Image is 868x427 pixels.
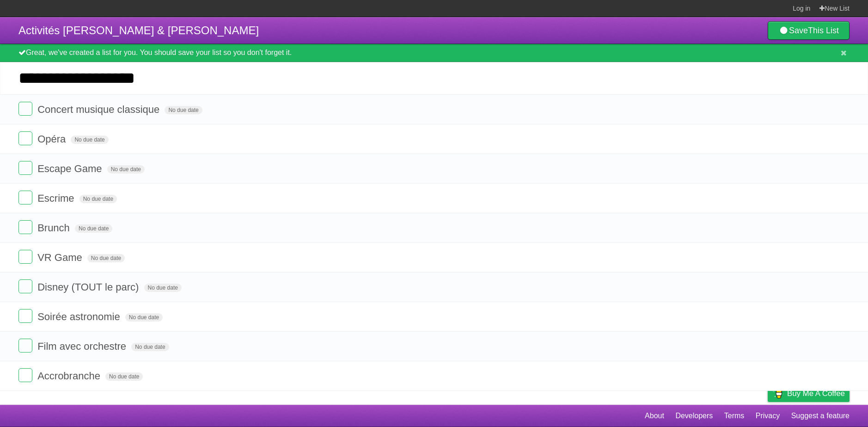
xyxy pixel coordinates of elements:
a: Terms [724,407,745,425]
span: VR Game [37,252,85,263]
span: Soirée astronomie [37,311,122,322]
label: Done [18,309,32,323]
a: About [645,407,664,425]
label: Done [18,220,32,234]
span: No due date [131,343,169,351]
label: Done [18,279,32,293]
b: This List [808,26,839,35]
span: Escrime [37,192,76,204]
span: Opéra [37,133,68,145]
span: No due date [105,372,143,381]
label: Done [18,250,32,264]
span: Disney (TOUT le parc) [37,281,141,293]
label: Done [18,102,32,116]
a: Buy me a coffee [768,385,850,402]
span: No due date [75,224,112,233]
label: Done [18,339,32,353]
span: No due date [79,195,117,203]
label: Done [18,131,32,145]
span: No due date [125,313,163,322]
span: No due date [165,106,202,114]
a: Privacy [756,407,780,425]
span: Activités [PERSON_NAME] & [PERSON_NAME] [18,24,259,37]
span: Escape Game [37,163,104,174]
span: Concert musique classique [37,104,162,115]
span: Buy me a coffee [787,385,845,402]
span: No due date [87,254,125,262]
img: Buy me a coffee [772,385,785,401]
label: Done [18,161,32,175]
span: No due date [107,165,145,173]
span: Brunch [37,222,72,234]
label: Done [18,368,32,382]
a: Developers [675,407,713,425]
a: SaveThis List [768,21,850,40]
span: No due date [144,284,182,292]
label: Done [18,191,32,204]
span: Film avec orchestre [37,340,128,352]
a: Suggest a feature [791,407,850,425]
span: Accrobranche [37,370,103,382]
span: No due date [71,136,108,144]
